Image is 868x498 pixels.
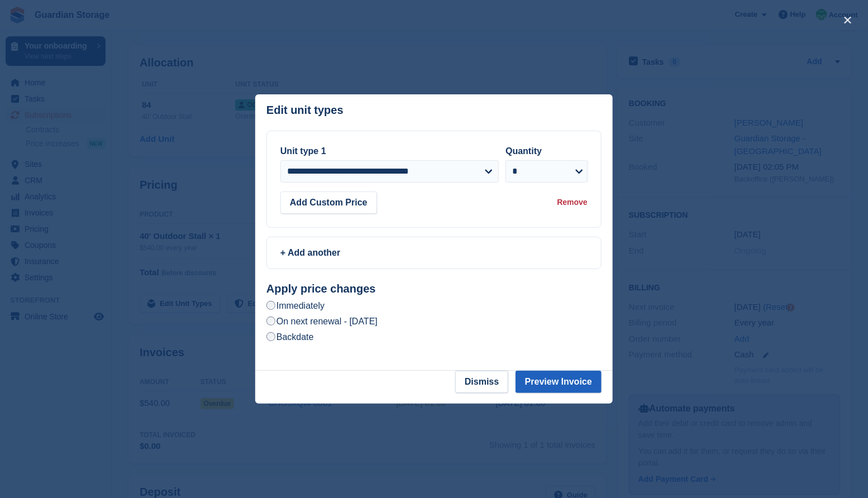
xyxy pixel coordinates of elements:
[266,332,275,341] input: Backdate
[516,371,602,393] button: Preview Invoice
[266,300,325,312] label: Immediately
[266,282,376,295] strong: Apply price changes
[280,146,326,156] label: Unit type 1
[266,104,344,117] p: Edit unit types
[557,197,588,208] div: Remove
[455,371,508,393] button: Dismiss
[266,237,602,269] a: + Add another
[280,246,588,260] div: + Add another
[266,331,314,343] label: Backdate
[266,301,275,310] input: Immediately
[839,11,857,29] button: close
[266,315,378,327] label: On next renewal - [DATE]
[266,317,275,325] input: On next renewal - [DATE]
[505,146,542,156] label: Quantity
[280,191,377,214] button: Add Custom Price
